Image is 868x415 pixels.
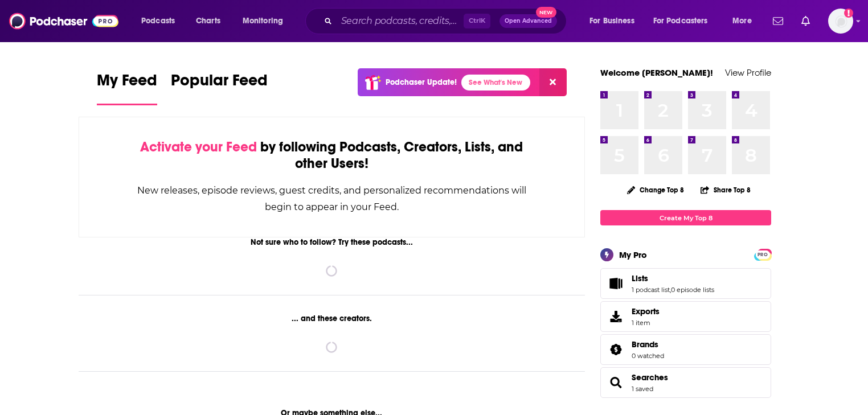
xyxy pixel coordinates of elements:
[632,273,648,283] span: Lists
[79,237,585,247] div: Not sure who to follow? Try these podcasts...
[725,67,771,78] a: View Profile
[600,67,713,78] a: Welcome [PERSON_NAME]!
[828,9,853,34] button: Show profile menu
[619,249,647,260] div: My Pro
[464,14,490,28] span: Ctrl K
[632,339,664,350] a: Brands
[79,314,585,323] div: ... and these creators.
[768,11,788,31] a: Show notifications dropdown
[499,14,557,28] button: Open AdvancedNew
[140,138,257,155] span: Activate your Feed
[604,309,627,324] span: Exports
[670,286,671,294] span: ,
[632,372,668,383] a: Searches
[600,367,771,398] span: Searches
[600,301,771,332] a: Exports
[646,12,724,30] button: open menu
[724,12,766,30] button: open menu
[536,7,556,18] span: New
[797,11,814,31] a: Show notifications dropdown
[600,268,771,299] span: Lists
[756,250,769,258] a: PRO
[632,352,664,360] a: 0 watched
[732,13,752,29] span: More
[582,12,649,30] button: open menu
[632,306,660,317] span: Exports
[620,183,691,197] button: Change Top 8
[600,334,771,365] span: Brands
[97,71,157,97] span: My Feed
[632,339,658,350] span: Brands
[604,276,627,291] a: Lists
[604,342,627,358] a: Brands
[844,9,853,18] svg: Add a profile image
[171,71,268,105] a: Popular Feed
[133,12,190,30] button: open menu
[171,71,268,97] span: Popular Feed
[316,8,578,34] div: Search podcasts, credits, & more...
[632,385,653,393] a: 1 saved
[756,250,769,259] span: PRO
[632,286,670,294] a: 1 podcast list
[97,71,157,105] a: My Feed
[600,210,771,225] a: Create My Top 8
[243,13,283,29] span: Monitoring
[505,18,552,24] span: Open Advanced
[828,9,853,34] img: User Profile
[141,13,175,29] span: Podcasts
[235,12,298,30] button: open menu
[589,13,634,29] span: For Business
[337,12,464,30] input: Search podcasts, credits, & more...
[671,286,714,294] a: 0 episode lists
[632,273,714,283] a: Lists
[196,13,220,29] span: Charts
[700,179,751,201] button: Share Top 8
[653,13,708,29] span: For Podcasters
[461,75,530,91] a: See What's New
[9,10,118,32] img: Podchaser - Follow, Share and Rate Podcasts
[632,319,660,327] span: 1 item
[136,139,527,172] div: by following Podcasts, Creators, Lists, and other Users!
[386,77,457,87] p: Podchaser Update!
[136,182,527,215] div: New releases, episode reviews, guest credits, and personalized recommendations will begin to appe...
[604,375,627,391] a: Searches
[189,12,227,30] a: Charts
[828,9,853,34] span: Logged in as Bobhunt28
